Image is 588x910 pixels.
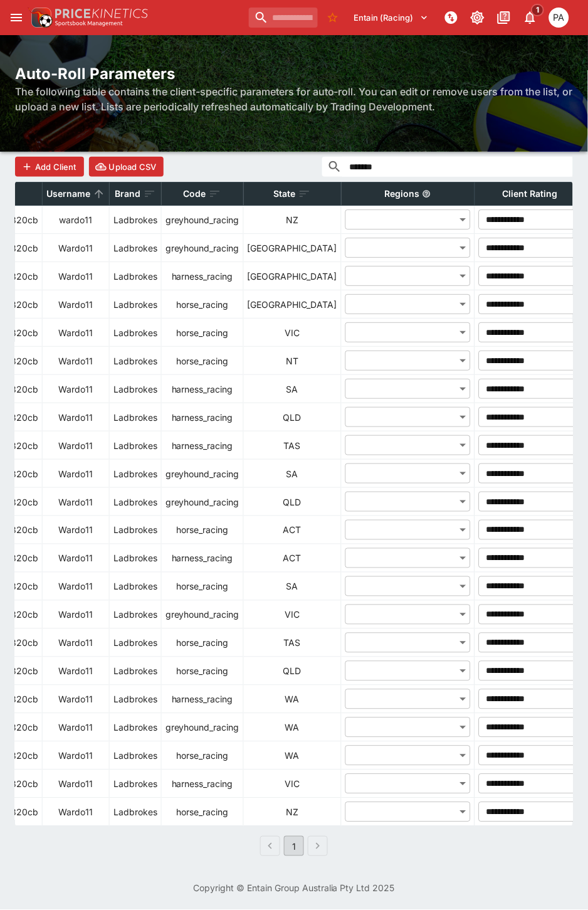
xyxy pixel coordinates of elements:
td: Ladbrokes [110,290,162,319]
td: horse_racing [162,742,244,770]
td: Ladbrokes [110,431,162,460]
td: Ladbrokes [110,742,162,770]
button: Upload CSV [89,157,164,177]
td: horse_racing [162,629,244,657]
img: Sportsbook Management [55,21,123,26]
td: Wardo11 [43,770,110,798]
td: greyhound_racing [162,488,244,516]
td: harness_racing [162,685,244,714]
td: Wardo11 [43,742,110,770]
td: Wardo11 [43,516,110,544]
button: Add Client [15,157,84,177]
td: harness_racing [162,431,244,460]
td: Ladbrokes [110,798,162,827]
td: Ladbrokes [110,770,162,798]
td: horse_racing [162,347,244,375]
td: harness_racing [162,403,244,431]
td: horse_racing [162,319,244,347]
td: horse_racing [162,657,244,685]
td: Wardo11 [43,798,110,827]
td: Wardo11 [43,431,110,460]
td: Ladbrokes [110,375,162,403]
td: NZ [244,206,342,234]
td: Wardo11 [43,375,110,403]
td: QLD [244,657,342,685]
td: NT [244,347,342,375]
td: greyhound_racing [162,234,244,262]
button: Toggle light/dark mode [466,6,489,29]
td: NZ [244,798,342,827]
td: Wardo11 [43,290,110,319]
td: QLD [244,403,342,431]
td: WA [244,714,342,742]
td: Ladbrokes [110,573,162,601]
td: Wardo11 [43,573,110,601]
td: Wardo11 [43,488,110,516]
td: Wardo11 [43,319,110,347]
td: harness_racing [162,262,244,290]
td: Ladbrokes [110,629,162,657]
td: [GEOGRAPHIC_DATA] [244,262,342,290]
td: Wardo11 [43,601,110,629]
td: ACT [244,544,342,573]
img: PriceKinetics Logo [28,5,53,30]
td: Wardo11 [43,685,110,714]
td: Wardo11 [43,403,110,431]
td: harness_racing [162,544,244,573]
td: horse_racing [162,573,244,601]
td: harness_racing [162,770,244,798]
td: horse_racing [162,516,244,544]
td: QLD [244,488,342,516]
td: Ladbrokes [110,234,162,262]
td: greyhound_racing [162,714,244,742]
div: Peter Addley [549,8,569,28]
td: VIC [244,319,342,347]
td: TAS [244,629,342,657]
td: [GEOGRAPHIC_DATA] [244,290,342,319]
td: ACT [244,516,342,544]
td: Ladbrokes [110,516,162,544]
td: Wardo11 [43,460,110,488]
button: page 1 [284,837,304,857]
td: WA [244,685,342,714]
td: Ladbrokes [110,714,162,742]
td: Wardo11 [43,629,110,657]
td: [GEOGRAPHIC_DATA] [244,234,342,262]
td: Wardo11 [43,347,110,375]
nav: pagination navigation [258,837,330,857]
td: Ladbrokes [110,488,162,516]
td: Ladbrokes [110,685,162,714]
td: Ladbrokes [110,403,162,431]
td: Wardo11 [43,544,110,573]
button: NOT Connected to PK [440,6,463,29]
td: Ladbrokes [110,206,162,234]
td: Ladbrokes [110,601,162,629]
p: State [274,186,296,201]
td: VIC [244,601,342,629]
button: open drawer [5,6,28,29]
p: Code [184,186,206,201]
p: Regions [385,186,420,201]
h2: Auto-Roll Parameters [15,64,573,83]
button: Select Tenant [347,8,436,28]
td: horse_racing [162,798,244,827]
td: SA [244,460,342,488]
td: Wardo11 [43,262,110,290]
td: Ladbrokes [110,657,162,685]
td: SA [244,375,342,403]
button: Notifications [519,6,542,29]
td: wardo11 [43,206,110,234]
td: Ladbrokes [110,319,162,347]
h6: The following table contains the client-specific parameters for auto-roll. You can edit or remove... [15,84,573,114]
td: Wardo11 [43,714,110,742]
p: Brand [115,186,141,201]
button: Documentation [493,6,515,29]
td: greyhound_racing [162,206,244,234]
td: greyhound_racing [162,601,244,629]
td: TAS [244,431,342,460]
td: Ladbrokes [110,347,162,375]
td: Ladbrokes [110,460,162,488]
td: horse_racing [162,290,244,319]
td: Ladbrokes [110,544,162,573]
th: Client Rating [475,183,586,206]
